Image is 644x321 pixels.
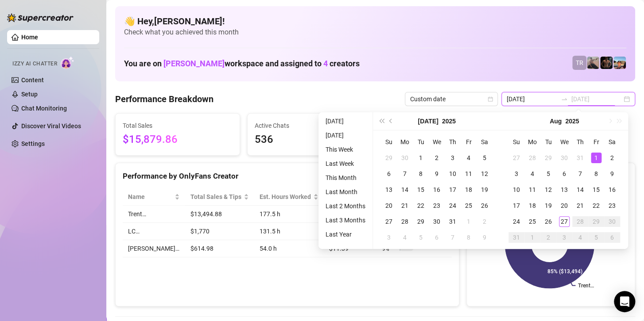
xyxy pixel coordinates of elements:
th: Total Sales & Tips [185,188,254,206]
div: 29 [591,216,601,227]
th: Su [381,134,397,150]
div: 22 [591,200,601,211]
th: We [429,134,445,150]
td: 2025-07-30 [556,150,572,166]
input: Start date [507,94,557,104]
div: 6 [431,232,442,243]
div: 7 [447,232,458,243]
button: Choose a year [565,112,579,130]
td: 2025-08-07 [445,229,461,245]
button: Choose a month [550,112,562,130]
div: 9 [479,232,490,243]
td: 2025-08-09 [477,229,493,245]
span: Total Sales [123,121,233,130]
td: 2025-07-02 [429,150,445,166]
td: 2025-08-07 [572,166,588,182]
td: 2025-07-20 [381,198,397,214]
span: Izzy AI Chatter [12,60,57,68]
li: This Month [322,172,369,183]
div: 12 [479,168,490,179]
div: 18 [527,200,538,211]
td: 2025-08-12 [540,182,556,198]
div: Open Intercom Messenger [614,291,635,312]
div: 29 [543,153,554,163]
li: [DATE] [322,116,369,126]
div: 31 [447,216,458,227]
td: 2025-08-22 [588,198,604,214]
td: 2025-09-02 [540,229,556,245]
a: Home [21,34,38,41]
img: AI Chatter [61,56,74,69]
td: 2025-08-04 [524,166,540,182]
h1: You are on workspace and assigned to creators [124,59,360,69]
div: 5 [543,168,554,179]
td: 2025-08-27 [556,214,572,229]
div: 2 [479,216,490,227]
span: Custom date [410,92,493,106]
td: 2025-08-05 [413,229,429,245]
td: 2025-08-24 [508,214,524,229]
td: 2025-06-29 [381,150,397,166]
div: 28 [400,216,410,227]
img: logo-BBDzfeDw.svg [7,13,74,22]
td: 2025-08-05 [540,166,556,182]
td: 2025-07-09 [429,166,445,182]
div: 7 [400,168,410,179]
td: 2025-07-31 [572,150,588,166]
li: Last Year [322,229,369,240]
td: 2025-08-19 [540,198,556,214]
td: 2025-07-27 [381,214,397,229]
div: 30 [400,153,410,163]
td: 2025-08-02 [477,214,493,229]
button: Previous month (PageUp) [386,112,396,130]
td: 2025-09-05 [588,229,604,245]
div: 4 [463,153,474,163]
td: 2025-07-24 [445,198,461,214]
span: to [561,96,568,103]
td: 2025-07-29 [413,214,429,229]
div: 5 [591,232,601,243]
td: 2025-08-17 [508,198,524,214]
td: 2025-07-30 [429,214,445,229]
td: 2025-08-21 [572,198,588,214]
th: Mo [524,134,540,150]
div: 14 [400,184,410,195]
input: End date [571,94,622,104]
td: 2025-08-01 [461,214,477,229]
div: 11 [527,184,538,195]
td: 2025-08-29 [588,214,604,229]
td: 2025-09-06 [604,229,620,245]
td: 2025-07-21 [397,198,413,214]
td: 2025-07-27 [508,150,524,166]
span: Total Sales & Tips [190,192,242,202]
div: 4 [527,168,538,179]
span: 4 [323,59,328,68]
td: 2025-07-28 [397,214,413,229]
td: 2025-07-06 [381,166,397,182]
div: 8 [591,168,601,179]
td: 2025-07-26 [477,198,493,214]
td: 2025-07-18 [461,182,477,198]
td: 2025-08-10 [508,182,524,198]
h4: 👋 Hey, [PERSON_NAME] ! [124,15,626,27]
img: LC [587,57,599,69]
td: 2025-08-15 [588,182,604,198]
td: 2025-07-25 [461,198,477,214]
li: [DATE] [322,130,369,141]
a: Setup [21,91,38,98]
td: 2025-07-23 [429,198,445,214]
div: 3 [384,232,394,243]
td: 54.0 h [254,240,324,257]
div: 20 [559,200,570,211]
td: 2025-08-11 [524,182,540,198]
span: Check what you achieved this month [124,27,626,37]
th: Fr [461,134,477,150]
div: 5 [415,232,426,243]
td: 2025-09-01 [524,229,540,245]
th: We [556,134,572,150]
td: 2025-09-03 [556,229,572,245]
div: 2 [607,153,617,163]
td: 2025-07-11 [461,166,477,182]
td: 2025-07-07 [397,166,413,182]
a: Settings [21,140,45,147]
